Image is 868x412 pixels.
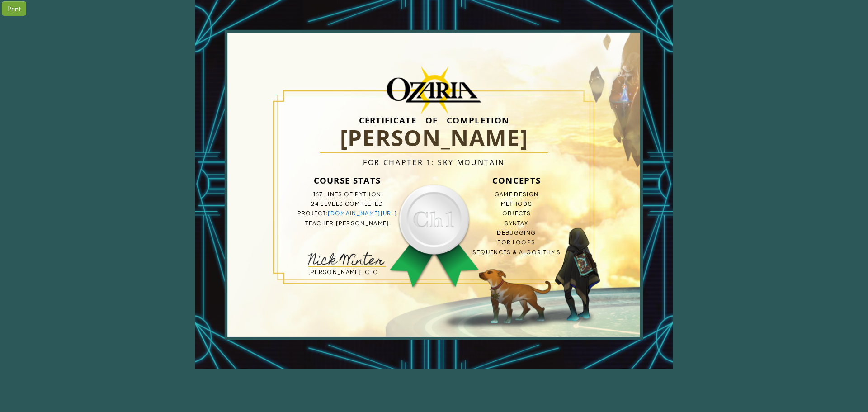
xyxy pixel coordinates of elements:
[383,157,505,167] span: Chapter 1: Sky Mountain
[308,269,379,275] span: [PERSON_NAME], CEO
[451,208,581,218] li: Objects
[321,200,383,207] span: levels completed
[363,157,380,167] span: For
[336,220,389,227] span: [PERSON_NAME]
[451,199,581,208] li: Methods
[334,220,336,227] span: :
[451,218,581,228] li: Syntax
[2,1,26,16] div: Print
[282,171,412,189] h3: Course Stats
[319,123,549,153] h1: [PERSON_NAME]
[355,191,381,198] span: Python
[451,189,581,199] li: Game Design
[451,237,581,247] li: For Loops
[451,228,581,237] li: Debugging
[326,210,328,217] span: :
[311,200,319,207] span: 24
[305,220,334,227] span: Teacher
[313,191,323,198] span: 167
[451,171,581,189] h3: Concepts
[282,117,586,123] h3: Certificate of Completion
[308,252,385,265] img: signature-nick.png
[328,210,397,217] a: [DOMAIN_NAME][URL]
[451,247,581,257] li: Sequences & Algorithms
[325,191,354,198] span: lines of
[297,210,326,217] span: Project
